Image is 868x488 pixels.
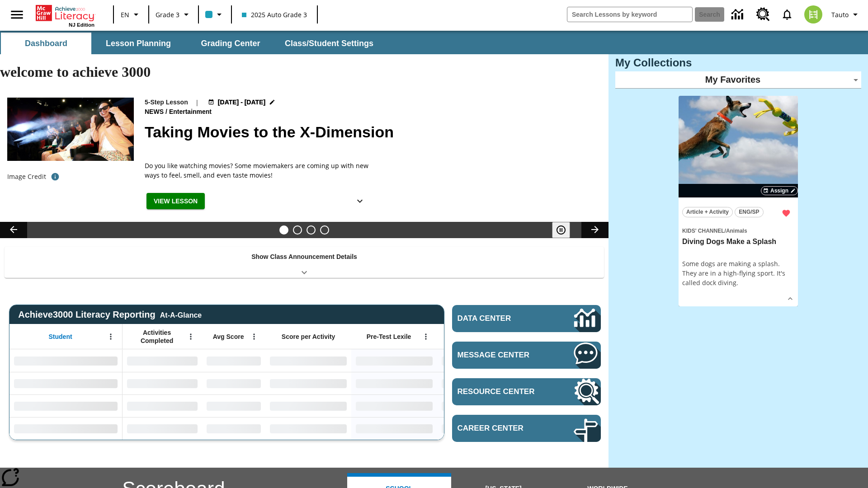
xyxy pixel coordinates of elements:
[247,330,261,343] button: Open Menu
[104,330,118,343] button: Open Menu
[770,187,788,195] span: Assign
[458,424,547,433] span: Career Center
[682,237,794,247] h3: Diving Dogs Make a Splash
[49,333,72,341] span: Student
[121,10,129,19] span: EN
[735,207,764,217] button: ENG/SP
[46,169,64,185] button: Photo credit: Photo by The Asahi Shimbun via Getty Images
[145,107,165,117] span: News
[145,121,598,144] h2: Taking Movies to the X-Dimension
[185,33,276,54] button: Grading Center
[169,107,213,117] span: Entertainment
[552,222,570,238] button: Pause
[682,207,733,217] button: Article + Activity
[202,417,265,440] div: No Data,
[567,7,692,22] input: search field
[783,292,797,305] button: Show Details
[726,2,751,27] a: Data Center
[320,225,329,235] button: Slide 4 Career Lesson
[202,372,265,394] div: No Data,
[804,5,822,23] img: avatar image
[437,349,523,372] div: No Data,
[4,1,30,28] button: Open side menu
[123,372,202,394] div: No Data,
[7,98,134,161] img: Panel in front of the seats sprays water mist to the happy audience at a 4DX-equipped theater.
[156,10,179,19] span: Grade 3
[202,6,228,23] button: Class color is light blue. Change class color
[452,378,601,405] a: Resource Center, Will open in new tab
[682,259,794,287] div: Some dogs are making a splash. They are in a high-flying sport. It's called dock diving.
[831,10,849,19] span: Tauto
[615,56,861,69] h3: My Collections
[123,417,202,440] div: No Data,
[682,225,794,235] span: Topic: Kids' Channel/Animals
[279,225,288,235] button: Slide 1 Taking Movies to the X-Dimension
[682,228,725,234] span: Kids' Channel
[93,33,184,54] button: Lesson Planning
[761,186,798,195] button: Assign Choose Dates
[242,10,307,19] span: 2025 Auto Grade 3
[36,4,94,22] a: Home
[184,330,198,343] button: Open Menu
[452,342,601,369] a: Message Center
[437,394,523,417] div: No Data,
[458,387,547,396] span: Resource Center
[195,98,199,107] span: |
[36,3,94,28] div: Home
[206,98,278,107] button: Aug 18 - Aug 24 Choose Dates
[146,193,205,210] button: View Lesson
[739,207,759,217] span: ENG/SP
[160,310,202,319] div: At-A-Glance
[69,22,94,28] span: NJ Edition
[775,3,799,26] a: Notifications
[615,71,861,89] div: My Favorites
[828,6,864,23] button: Profile/Settings
[218,98,265,107] span: [DATE] - [DATE]
[145,161,371,180] p: Do you like watching movies? Some moviemakers are coming up with new ways to feel, smell, and eve...
[367,333,411,341] span: Pre-Test Lexile
[123,394,202,417] div: No Data,
[293,225,302,235] button: Slide 2 Cars of the Future?
[351,193,369,210] button: Show Details
[123,349,202,372] div: No Data,
[117,6,146,23] button: Language: EN, Select a language
[145,98,188,107] p: 5-Step Lesson
[202,394,265,417] div: No Data,
[458,314,543,323] span: Data Center
[452,305,601,332] a: Data Center
[307,225,316,235] button: Slide 3 Pre-release lesson
[419,330,433,343] button: Open Menu
[778,205,794,221] button: Remove from Favorites
[679,96,798,307] div: lesson details
[278,33,381,54] button: Class/Student Settings
[458,351,547,360] span: Message Center
[213,333,244,341] span: Avg Score
[282,333,335,341] span: Score per Activity
[799,3,828,26] button: Select a new avatar
[202,349,265,372] div: No Data,
[725,228,726,234] span: /
[726,228,747,234] span: Animals
[437,417,523,440] div: No Data,
[152,6,195,23] button: Grade: Grade 3, Select a grade
[251,252,357,262] p: Show Class Announcement Details
[18,310,202,320] span: Achieve3000 Literacy Reporting
[581,222,609,238] button: Lesson carousel, Next
[1,33,91,54] button: Dashboard
[686,207,729,217] span: Article + Activity
[127,328,187,345] span: Activities Completed
[7,172,46,181] p: Image Credit
[452,415,601,442] a: Career Center
[751,2,775,27] a: Resource Center, Will open in new tab
[5,247,604,278] div: Show Class Announcement Details
[437,372,523,394] div: No Data,
[165,108,167,115] span: /
[552,222,579,238] div: Pause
